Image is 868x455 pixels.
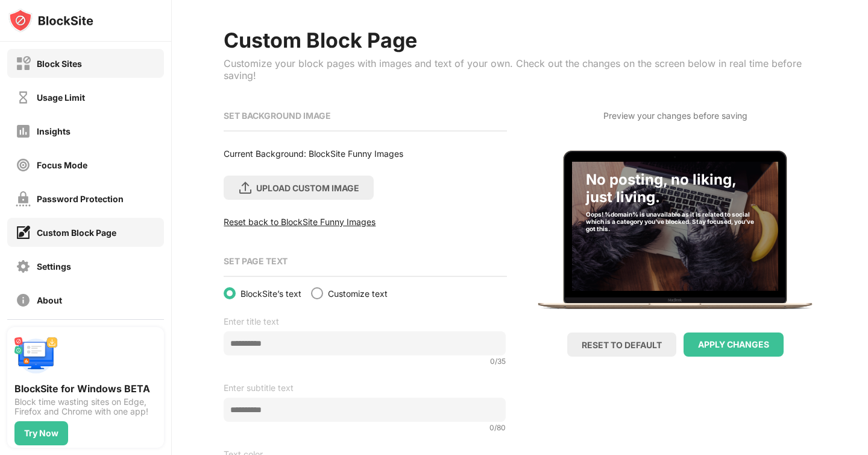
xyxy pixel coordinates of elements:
[224,256,505,266] div: SET PAGE TEXT
[37,92,85,103] div: Usage Limit
[224,383,505,393] div: Enter subtitle text
[582,340,662,350] div: RESET TO DEFAULT
[14,383,157,395] div: BlockSite for Windows BETA
[224,57,816,81] div: Customize your block pages with images and text of your own. Check out the changes on the screen ...
[16,124,31,139] img: insights-off.svg
[489,423,506,432] div: 0 / 80
[586,171,764,218] div: No posting, no liking, just living.
[224,217,505,227] div: Reset back to BlockSite Funny Images
[37,126,71,136] div: Insights
[572,162,778,291] img: category-socialNetworksAndOnlineCommunities-001.jpg
[37,160,87,170] div: Focus Mode
[37,59,82,69] div: Block Sites
[698,340,769,349] div: APPLY CHANGES
[24,428,58,438] div: Try Now
[224,148,505,159] div: Current Background : BlockSite Funny Images
[586,211,764,232] div: Oops! %domain% is unavailable as it is related to social which is a category you've blocked. Stay...
[603,110,747,121] div: Preview your changes before saving
[490,357,506,366] div: 0 / 35
[224,316,505,326] div: Enter title text
[224,110,505,121] div: SET BACKGROUND IMAGE
[241,288,301,299] span: BlockSite’s text
[37,261,71,272] div: Settings
[256,183,359,193] div: UPLOAD CUSTOM IMAGE
[14,334,58,378] img: push-desktop.svg
[224,28,816,52] div: Custom Block Page
[37,227,116,238] div: Custom Block Page
[16,90,31,105] img: time-usage-off.svg
[16,259,31,274] img: settings-off.svg
[37,295,62,305] div: About
[16,157,31,173] img: focus-off.svg
[16,191,31,206] img: password-protection-off.svg
[14,397,157,416] div: Block time wasting sites on Edge, Firefox and Chrome with one app!
[16,293,31,308] img: about-off.svg
[16,225,31,240] img: customize-block-page-on.svg
[8,8,93,33] img: logo-blocksite.svg
[16,56,31,71] img: block-off.svg
[37,194,124,204] div: Password Protection
[328,288,388,299] span: Customize text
